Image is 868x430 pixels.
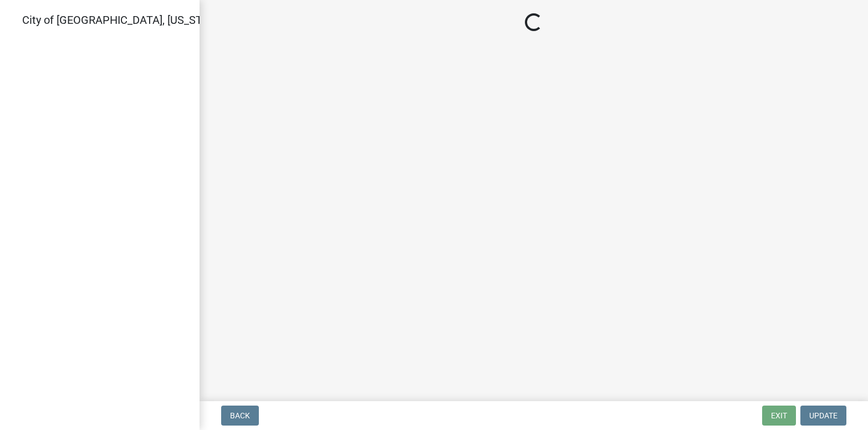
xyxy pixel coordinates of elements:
[221,406,259,426] button: Back
[762,406,796,426] button: Exit
[800,406,846,426] button: Update
[22,13,224,27] span: City of [GEOGRAPHIC_DATA], [US_STATE]
[809,411,838,420] span: Update
[230,411,250,420] span: Back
